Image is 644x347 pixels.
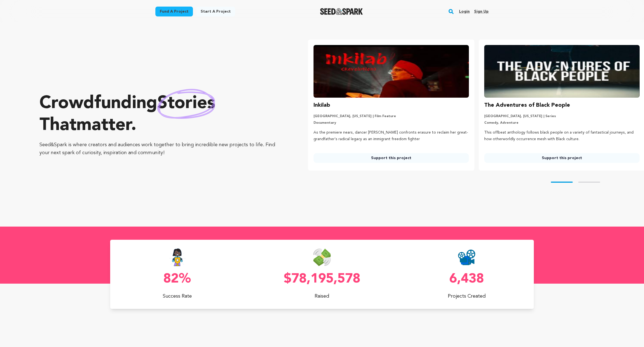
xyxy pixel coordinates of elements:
img: Seed&Spark Logo Dark Mode [320,8,363,15]
p: [GEOGRAPHIC_DATA], [US_STATE] | Film Feature [314,114,469,119]
img: Inkilab image [314,45,469,98]
img: Seed&Spark Money Raised Icon [313,249,331,266]
span: matter [76,117,131,134]
img: The Adventures of Black People image [484,45,640,98]
p: As the premiere nears, dancer [PERSON_NAME] confronts erasure to reclaim her great-grandfather's ... [314,129,469,143]
img: Seed&Spark Projects Created Icon [458,249,475,266]
p: Comedy, Adventure [484,121,640,125]
p: 82% [110,273,244,286]
a: Login [459,7,470,16]
h3: The Adventures of Black People [484,101,570,110]
p: Seed&Spark is where creators and audiences work together to bring incredible new projects to life... [39,141,286,157]
p: [GEOGRAPHIC_DATA], [US_STATE] | Series [484,114,640,119]
a: Start a project [196,7,235,16]
h3: Inkilab [314,101,330,110]
a: Support this project [314,153,469,163]
p: Raised [255,292,389,300]
p: Projects Created [400,292,534,300]
p: Crowdfunding that . [39,93,286,137]
p: $78,195,578 [255,273,389,286]
p: This offbeat anthology follows black people on a variety of fantastical journeys, and how otherwo... [484,129,640,143]
p: Documentary [314,121,469,125]
img: hand sketched image [157,89,215,119]
a: Sign up [474,7,489,16]
a: Support this project [484,153,640,163]
a: Fund a project [155,7,193,16]
p: 6,438 [400,273,534,286]
a: Seed&Spark Homepage [320,8,363,15]
p: Success Rate [110,292,244,300]
img: Seed&Spark Success Rate Icon [169,249,186,266]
